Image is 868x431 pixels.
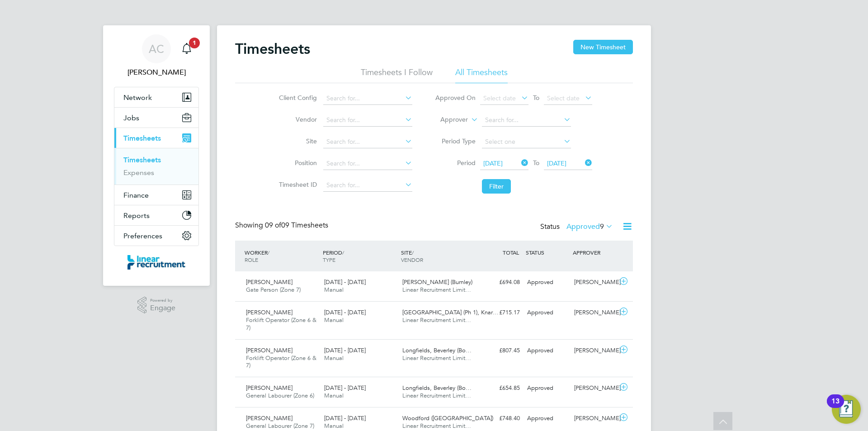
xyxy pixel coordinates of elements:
label: Approver [427,115,468,124]
span: Select date [483,94,516,102]
div: [PERSON_NAME] [571,343,618,358]
div: Approved [524,381,571,396]
span: Manual [324,316,344,324]
span: [PERSON_NAME] [246,308,292,316]
label: Period [435,159,476,167]
span: Woodford ([GEOGRAPHIC_DATA]) [402,414,493,422]
label: Approved On [435,94,476,102]
label: Client Config [276,94,317,102]
input: Search for... [323,92,412,105]
div: [PERSON_NAME] [571,411,618,426]
span: Timesheets [123,134,161,142]
label: Site [276,137,317,145]
img: linearrecruitment-logo-retina.png [127,255,185,270]
span: [GEOGRAPHIC_DATA] (Ph 1), Knar… [402,308,499,316]
button: Filter [482,179,511,194]
span: Preferences [123,232,162,240]
div: £807.45 [476,343,524,358]
button: Reports [114,205,198,225]
span: Manual [324,354,344,362]
h2: Timesheets [235,40,310,58]
span: 09 of [265,221,281,230]
input: Search for... [323,136,412,148]
nav: Main navigation [103,25,210,286]
div: [PERSON_NAME] [571,305,618,320]
div: [PERSON_NAME] [571,381,618,396]
span: AC [149,43,164,55]
span: [DATE] [483,159,503,167]
div: SITE [399,244,477,268]
div: APPROVER [571,244,618,260]
span: 1 [189,38,200,48]
span: [PERSON_NAME] [246,346,292,354]
span: Manual [324,286,344,294]
span: / [268,249,269,256]
div: £748.40 [476,411,524,426]
span: Linear Recruitment Limit… [402,392,471,399]
button: Network [114,87,198,107]
span: Anneliese Clifton [114,67,199,78]
button: Jobs [114,108,198,128]
span: 09 Timesheets [265,221,328,230]
label: Timesheet ID [276,180,317,189]
a: AC[PERSON_NAME] [114,34,199,78]
span: Engage [150,304,175,312]
div: Approved [524,305,571,320]
span: / [412,249,414,256]
div: WORKER [242,244,321,268]
span: Select date [547,94,580,102]
span: Gate Person (Zone 7) [246,286,301,294]
button: New Timesheet [573,40,633,54]
div: STATUS [524,244,571,260]
span: Longfields, Beverley (Bo… [402,346,472,354]
span: TYPE [323,256,335,263]
li: All Timesheets [455,67,508,83]
span: [DATE] - [DATE] [324,346,366,354]
span: VENDOR [401,256,423,263]
input: Search for... [323,114,412,127]
span: Manual [324,392,344,399]
div: 13 [831,401,840,413]
a: Expenses [123,168,154,177]
a: Go to home page [114,255,199,270]
span: To [530,92,542,104]
label: Vendor [276,115,317,123]
span: [DATE] - [DATE] [324,308,366,316]
div: [PERSON_NAME] [571,275,618,290]
span: Jobs [123,114,139,122]
div: Status [540,221,615,233]
input: Select one [482,136,571,148]
span: Longfields, Beverley (Bo… [402,384,472,392]
button: Open Resource Center, 13 new notifications [832,395,861,424]
div: Approved [524,275,571,290]
span: Powered by [150,297,175,304]
span: [DATE] - [DATE] [324,414,366,422]
span: 9 [600,222,604,231]
input: Search for... [482,114,571,127]
span: [DATE] - [DATE] [324,384,366,392]
div: Approved [524,411,571,426]
a: 1 [178,34,196,63]
div: £715.17 [476,305,524,320]
span: [PERSON_NAME] [246,414,292,422]
div: £694.08 [476,275,524,290]
span: Linear Recruitment Limit… [402,286,471,294]
input: Search for... [323,157,412,170]
span: Linear Recruitment Limit… [402,316,471,324]
button: Finance [114,185,198,205]
span: Linear Recruitment Limit… [402,422,471,430]
span: Linear Recruitment Limit… [402,354,471,362]
span: [DATE] [547,159,566,167]
span: [PERSON_NAME] [246,384,292,392]
span: ROLE [245,256,258,263]
label: Period Type [435,137,476,145]
span: [PERSON_NAME] (Burnley) [402,278,472,286]
span: TOTAL [503,249,519,256]
a: Timesheets [123,156,161,164]
span: Finance [123,191,149,199]
span: Forklift Operator (Zone 6 & 7) [246,354,316,369]
span: General Labourer (Zone 7) [246,422,314,430]
span: Forklift Operator (Zone 6 & 7) [246,316,316,332]
div: £654.85 [476,381,524,396]
span: To [530,157,542,169]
